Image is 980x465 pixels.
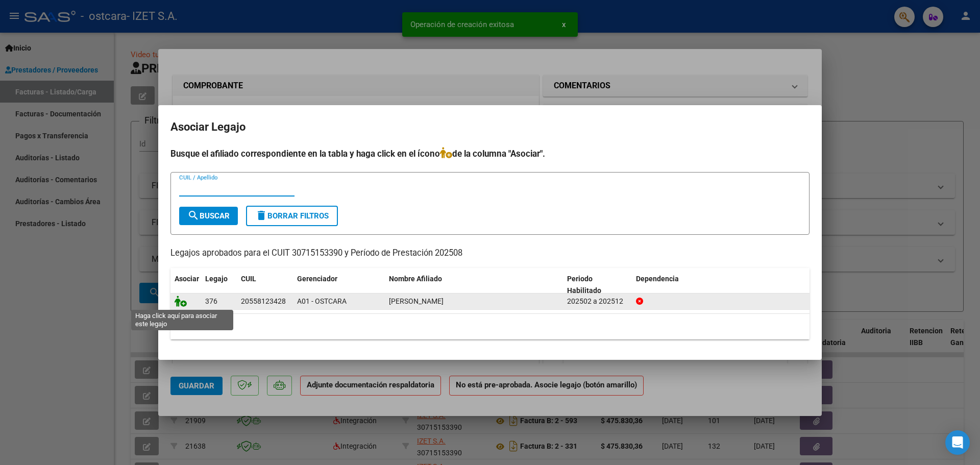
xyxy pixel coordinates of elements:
mat-icon: search [187,209,200,222]
datatable-header-cell: Nombre Afiliado [385,268,563,302]
span: PONCE JEREMIAS ALBERTO [389,297,444,305]
span: Borrar Filtros [255,211,329,221]
mat-icon: delete [255,209,267,222]
datatable-header-cell: Gerenciador [293,268,385,302]
span: Gerenciador [297,275,337,283]
span: Legajo [205,275,228,283]
span: Asociar [175,275,199,283]
div: 1 registros [170,314,810,339]
div: Open Intercom Messenger [945,430,970,455]
span: Dependencia [636,275,679,283]
div: 202502 a 202512 [567,296,628,307]
button: Buscar [179,207,238,225]
datatable-header-cell: Asociar [170,268,201,302]
span: 376 [205,297,217,305]
span: Nombre Afiliado [389,275,442,283]
h4: Busque el afiliado correspondiente en la tabla y haga click en el ícono de la columna "Asociar". [170,147,810,160]
span: CUIL [241,275,256,283]
button: Borrar Filtros [246,206,338,226]
div: 20558123428 [241,296,286,307]
datatable-header-cell: Periodo Habilitado [563,268,632,302]
datatable-header-cell: Dependencia [632,268,810,302]
span: Buscar [187,211,230,221]
p: Legajos aprobados para el CUIT 30715153390 y Período de Prestación 202508 [170,247,810,260]
h2: Asociar Legajo [170,117,810,137]
span: A01 - OSTCARA [297,297,347,305]
datatable-header-cell: Legajo [201,268,237,302]
datatable-header-cell: CUIL [237,268,293,302]
span: Periodo Habilitado [567,275,601,295]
